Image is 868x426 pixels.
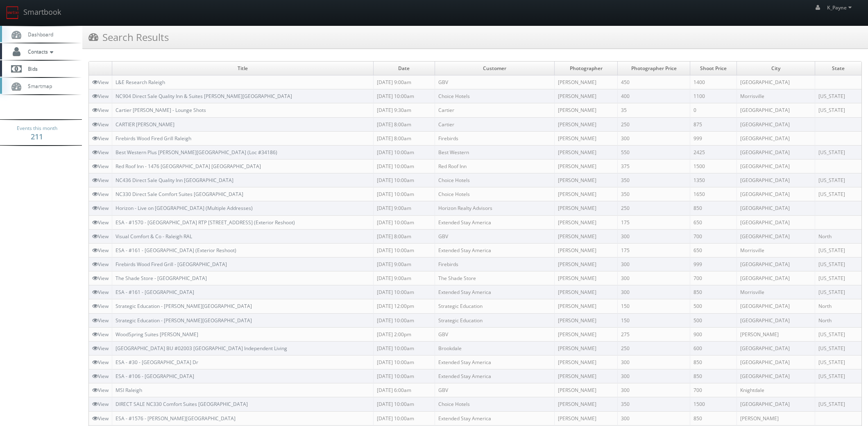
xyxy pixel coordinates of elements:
td: [US_STATE] [815,173,861,187]
td: [GEOGRAPHIC_DATA] [737,75,815,89]
td: 300 [617,383,690,397]
td: Strategic Education [435,299,555,313]
td: 0 [690,103,737,117]
td: GBV [435,229,555,243]
td: [US_STATE] [815,89,861,103]
td: [GEOGRAPHIC_DATA] [737,313,815,327]
td: [PERSON_NAME] [555,299,618,313]
a: View [92,163,109,170]
td: [DATE] 10:00am [373,369,435,383]
td: [PERSON_NAME] [555,89,618,103]
a: View [92,107,109,114]
td: 150 [617,299,690,313]
td: 550 [617,145,690,159]
td: Customer [435,62,555,75]
a: View [92,247,109,254]
a: View [92,177,109,184]
td: [PERSON_NAME] [555,271,618,285]
td: 375 [617,159,690,173]
td: 600 [690,341,737,355]
a: View [92,303,109,310]
td: [US_STATE] [815,397,861,411]
td: GBV [435,327,555,341]
td: [PERSON_NAME] [555,159,618,173]
span: K_Payne [827,4,854,11]
td: Extended Stay America [435,355,555,369]
a: View [92,205,109,212]
td: [PERSON_NAME] [555,145,618,159]
td: 300 [617,229,690,243]
td: 700 [690,383,737,397]
td: 250 [617,341,690,355]
td: [PERSON_NAME] [555,75,618,89]
td: [PERSON_NAME] [555,257,618,271]
td: [PERSON_NAME] [555,285,618,299]
td: 300 [617,131,690,145]
td: Red Roof Inn [435,159,555,173]
td: [DATE] 8:00am [373,117,435,131]
td: 850 [690,411,737,425]
td: 650 [690,215,737,229]
td: 850 [690,355,737,369]
td: [DATE] 10:00am [373,313,435,327]
h3: Search Results [88,30,169,44]
span: Contacts [24,48,55,55]
td: [DATE] 8:00am [373,131,435,145]
td: 175 [617,243,690,257]
td: [US_STATE] [815,327,861,341]
td: 300 [617,257,690,271]
a: ESA - #1570 - [GEOGRAPHIC_DATA] RTP [STREET_ADDRESS] (Exterior Reshoot) [116,219,295,226]
td: 1350 [690,173,737,187]
span: Bids [24,65,38,72]
td: [US_STATE] [815,187,861,201]
a: Best Western Plus [PERSON_NAME][GEOGRAPHIC_DATA] (Loc #34186) [116,149,277,156]
td: 1650 [690,187,737,201]
a: Firebirds Wood Fired Grill Raleigh [116,135,191,142]
a: View [92,289,109,296]
td: [DATE] 9:00am [373,257,435,271]
td: 650 [690,243,737,257]
td: [GEOGRAPHIC_DATA] [737,117,815,131]
td: [GEOGRAPHIC_DATA] [737,369,815,383]
td: 850 [690,285,737,299]
a: View [92,373,109,380]
td: 999 [690,131,737,145]
td: [DATE] 10:00am [373,411,435,425]
a: View [92,219,109,226]
td: [PERSON_NAME] [555,131,618,145]
td: 175 [617,215,690,229]
td: 250 [617,117,690,131]
td: [PERSON_NAME] [555,341,618,355]
a: View [92,415,109,422]
td: [DATE] 10:00am [373,243,435,257]
td: Photographer Price [617,62,690,75]
td: Choice Hotels [435,89,555,103]
td: Cartier [435,117,555,131]
td: 350 [617,187,690,201]
a: MSI Raleigh [116,387,142,394]
td: 250 [617,201,690,215]
td: [DATE] 6:00am [373,383,435,397]
td: [GEOGRAPHIC_DATA] [737,397,815,411]
td: [GEOGRAPHIC_DATA] [737,271,815,285]
td: [DATE] 9:00am [373,201,435,215]
a: View [92,121,109,128]
a: View [92,261,109,268]
td: The Shade Store [435,271,555,285]
td: 300 [617,285,690,299]
td: 275 [617,327,690,341]
td: 500 [690,313,737,327]
a: ESA - #30 - [GEOGRAPHIC_DATA] Dr [116,359,198,366]
td: [US_STATE] [815,103,861,117]
td: Best Western [435,145,555,159]
a: View [92,331,109,338]
td: Title [112,62,374,75]
a: NC436 Direct Sale Quality Inn [GEOGRAPHIC_DATA] [116,177,233,184]
td: [PERSON_NAME] [737,327,815,341]
td: [DATE] 10:00am [373,341,435,355]
td: [PERSON_NAME] [555,243,618,257]
a: View [92,387,109,394]
td: [PERSON_NAME] [737,411,815,425]
a: View [92,93,109,100]
td: [PERSON_NAME] [555,215,618,229]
